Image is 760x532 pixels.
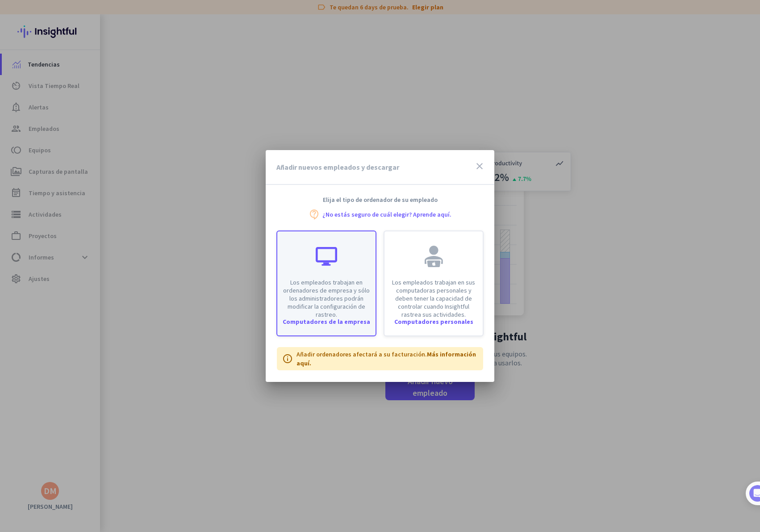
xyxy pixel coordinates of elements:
p: Añadir ordenadores afectará a su facturación. [296,350,478,368]
div: Computadores de la empresa [277,318,376,325]
i: close [474,161,485,172]
p: Los empleados trabajan en ordenadores de empresa y sólo los administradores podrán modificar la c... [283,278,370,318]
a: ¿No estás seguro de cuál elegir? Aprende aquí. [322,211,451,218]
i: info [282,353,293,364]
h3: Añadir nuevos empleados y descargar [276,163,399,171]
i: contact_support [309,209,320,220]
div: Computadores personales [384,318,483,325]
p: Los empleados trabajan en sus computadoras personales y deben tener la capacidad de controlar cua... [390,278,477,318]
h4: Elija el tipo de ordenador de su empleado [266,196,494,204]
